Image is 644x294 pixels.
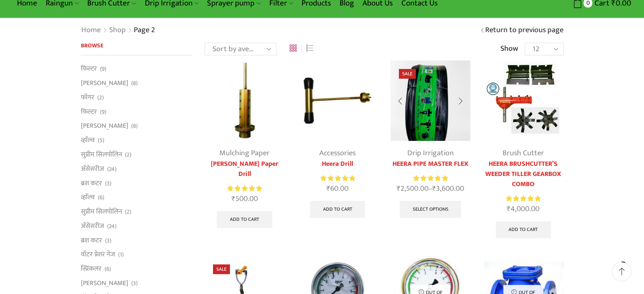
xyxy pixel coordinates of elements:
[81,104,97,119] a: फिल्टर
[485,25,564,36] a: Return to previous page
[81,25,157,36] nav: Breadcrumb
[413,174,448,183] div: Rated 5.00 out of 5
[105,265,111,273] span: (6)
[107,165,116,173] span: (24)
[109,25,126,36] a: Shop
[100,65,106,73] span: (9)
[219,147,270,159] a: Mulching Paper
[81,190,95,205] a: व्हाॅल्व
[81,64,97,76] a: फिल्टर
[131,279,138,288] span: (3)
[503,147,544,159] a: Brush Cutter
[105,179,111,188] span: (3)
[81,90,94,104] a: फॉगर
[483,159,563,190] a: HEERA BRUSHCUTTER’S WEEDER TILLER GEARBOX COMBO
[205,43,276,55] select: Shop order
[507,203,539,215] bdi: 4,000.00
[326,182,348,195] bdi: 60.00
[107,222,116,231] span: (24)
[227,184,262,193] div: Rated 5.00 out of 5
[205,159,285,179] a: [PERSON_NAME] Paper Drill
[500,44,518,55] span: Show
[81,147,122,162] a: सुप्रीम सिलपोलिन
[81,176,102,190] a: ब्रश कटर
[297,60,377,140] img: Heera Drill
[399,69,416,79] span: Sale
[105,236,111,245] span: (3)
[217,211,272,228] a: Add to cart: “Heera Mulching Paper Drill”
[213,264,230,274] span: Sale
[131,122,138,130] span: (8)
[321,174,355,183] div: Rated 5.00 out of 5
[413,174,448,183] span: Rated out of 5
[310,201,365,218] a: Add to cart: “Heera Drill”
[227,184,262,193] span: Rated out of 5
[390,159,470,169] a: HEERA PIPE MASTER FLEX
[232,192,235,205] span: ₹
[98,136,104,145] span: (5)
[81,41,103,50] span: Browse
[432,182,464,195] bdi: 3,600.00
[319,147,356,159] a: Accessories
[506,194,540,203] div: Rated 5.00 out of 5
[506,194,540,203] span: Rated out of 5
[81,119,128,133] a: [PERSON_NAME]
[81,162,104,176] a: अ‍ॅसेसरीज
[496,221,551,238] a: Add to cart: “HEERA BRUSHCUTTER'S WEEDER TILLER GEARBOX COMBO”
[390,60,470,140] img: Heera Gold Krushi Pipe Black
[297,159,377,169] a: Heera Drill
[100,108,106,116] span: (9)
[232,192,258,205] bdi: 500.00
[397,182,428,195] bdi: 2,500.00
[81,276,128,291] a: [PERSON_NAME]
[131,79,138,88] span: (8)
[81,262,102,276] a: स्प्रिंकलर
[321,174,355,183] span: Rated out of 5
[81,219,104,233] a: अ‍ॅसेसरीज
[432,182,436,195] span: ₹
[81,233,102,247] a: ब्रश कटर
[397,182,401,195] span: ₹
[81,205,122,219] a: सुप्रीम सिलपोलिन
[483,60,563,140] img: Heera Brush Cutter’s Weeder Tiller Gearbox Combo
[81,133,95,148] a: व्हाॅल्व
[400,201,462,218] a: Select options for “HEERA PIPE MASTER FLEX”
[97,93,104,102] span: (2)
[98,193,104,202] span: (6)
[125,151,131,159] span: (2)
[81,25,101,36] a: Home
[81,247,115,262] a: वॉटर प्रेशर गेज
[125,208,131,216] span: (2)
[205,60,285,140] img: Heera Mulching Paper Drill
[326,182,330,195] span: ₹
[134,24,155,36] span: Page 2
[118,250,124,259] span: (1)
[81,76,128,91] a: [PERSON_NAME]
[507,203,511,215] span: ₹
[407,147,453,159] a: Drip Irrigation
[390,183,470,195] span: –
